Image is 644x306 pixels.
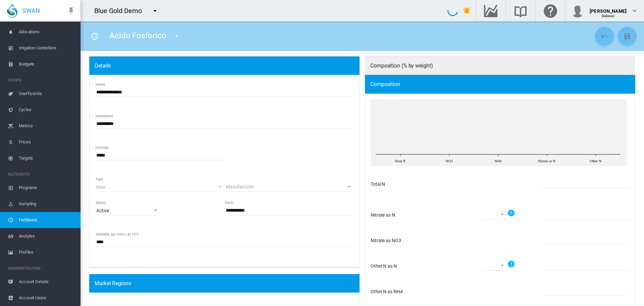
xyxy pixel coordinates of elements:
tspan: Nitrate as N [538,159,555,163]
div: Blue Gold Demo [94,6,148,15]
div: Other N as N [371,263,457,270]
span: Targets [19,150,75,166]
div: [PERSON_NAME] [590,5,627,12]
span: Cycles [19,102,75,118]
tspan: Other N [590,159,601,163]
md-select: Type : Raw [96,182,224,191]
span: Profiles [19,244,75,260]
span: SWAN [22,6,40,15]
div: Raw [96,184,106,190]
span: Analytes [19,228,75,244]
tspan: NH4 [494,159,502,163]
span: Details [95,62,111,70]
md-icon: Search the knowledge base [513,7,529,15]
md-icon: icon-chevron-down [631,7,639,15]
button: Save Changes [618,27,637,46]
button: icon-blur-radial [88,30,101,43]
button: icon-menu-down [148,4,162,17]
button: icon-bell-ring [460,4,474,17]
span: Sampling [19,196,75,212]
div: Nitrate as NO3 [371,237,457,244]
span: Programs [19,180,75,196]
md-icon: Click icon to view more info about symbols [507,209,515,217]
span: NUTRIENTS [8,169,75,180]
span: Fertilisers [19,212,75,228]
span: Coefficients [19,86,75,102]
md-select: Status: Active [96,205,160,215]
button: icon-menu-down [170,30,183,43]
div: Nitrate as N [371,212,457,219]
md-icon: icon-content-save [623,32,631,40]
span: CROPS [8,75,75,86]
md-icon: icon-blur-radial [91,32,99,40]
md-icon: icon-menu-down [151,7,159,15]
tspan: NO3 [445,159,453,163]
span: Composition [370,81,400,88]
span: (Admin) [602,14,615,18]
span: Irrigation Controllers [19,40,75,56]
span: Allocations [19,24,75,40]
div: Total N [371,181,457,188]
span: Composition (% by weight) [370,62,433,70]
span: Market Regions [95,280,131,287]
img: SWAN-Landscape-Logo-Colour-drop.png [7,4,17,18]
md-icon: icon-bell-ring [463,7,471,15]
md-icon: icon-undo [600,32,608,40]
button: Cancel Changes [595,27,614,46]
tspan: Total N [394,159,406,163]
span: Metrics [19,118,75,134]
span: Account Users [19,290,75,306]
span: Budgets [19,56,75,72]
span: Prices [19,134,75,150]
md-select: Manufacturer [225,182,353,192]
md-icon: icon-menu-down [173,32,181,40]
md-icon: Click icon to view more info about symbols [507,260,515,268]
md-icon: Click here for help [542,7,558,15]
span: ADMINISTRATION [8,263,75,274]
span: Account Details [19,274,75,290]
md-icon: Go to the Data Hub [483,7,499,15]
div: Active [96,208,109,213]
span: Acido Fosforico [109,31,166,40]
div: Other N as NH4 [371,289,457,295]
md-icon: icon-pin [67,7,75,15]
img: profile.jpg [571,4,584,17]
